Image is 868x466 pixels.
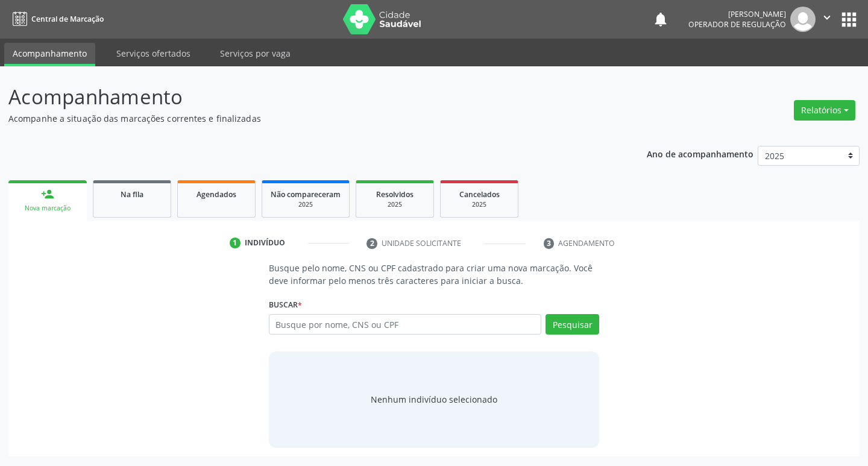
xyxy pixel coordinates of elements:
[365,200,425,209] div: 2025
[371,393,497,406] div: Nenhum indivíduo selecionado
[121,189,143,200] span: Na fila
[269,314,542,335] input: Busque por nome, CNS ou CPF
[271,200,341,209] div: 2025
[546,314,599,335] button: Pesquisar
[8,9,104,29] a: Central de Marcação
[245,238,285,248] div: Indivíduo
[790,7,816,32] img: img
[838,9,860,30] button: apps
[8,112,604,125] p: Acompanhe a situação das marcações correntes e finalizadas
[459,189,500,200] span: Cancelados
[647,146,753,161] p: Ano de acompanhamento
[17,204,78,213] div: Nova marcação
[269,262,600,287] p: Busque pelo nome, CNS ou CPF cadastrado para criar uma nova marcação. Você deve informar pelo men...
[816,7,838,32] button: 
[688,9,786,19] div: [PERSON_NAME]
[794,100,855,121] button: Relatórios
[271,189,341,200] span: Não compareceram
[108,43,199,64] a: Serviços ofertados
[41,187,54,201] div: person_add
[449,200,509,209] div: 2025
[820,11,834,24] i: 
[197,189,236,200] span: Agendados
[652,11,669,28] button: notifications
[376,189,414,200] span: Resolvidos
[31,14,104,24] span: Central de Marcação
[4,43,95,66] a: Acompanhamento
[8,82,604,112] p: Acompanhamento
[230,238,241,248] div: 1
[212,43,299,64] a: Serviços por vaga
[269,295,302,314] label: Buscar
[688,19,786,30] span: Operador de regulação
